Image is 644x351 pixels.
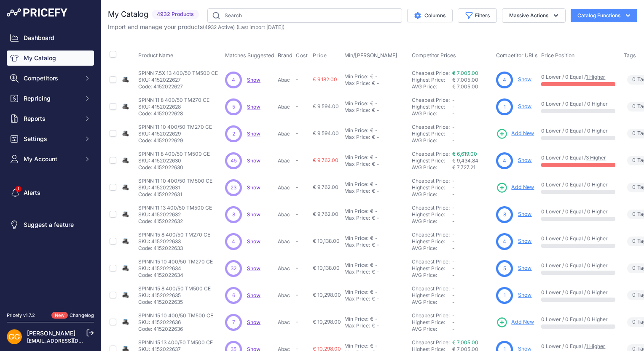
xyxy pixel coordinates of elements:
span: 4 [232,238,235,245]
div: € [370,100,373,107]
p: SKU: 4152022632 [138,211,212,218]
p: Abac [278,238,292,245]
p: Abac [278,157,292,164]
div: € [370,154,373,161]
p: Abac [278,104,292,110]
span: Tags [624,52,636,58]
p: Code: 4152022631 [138,191,212,198]
span: € 9,594.00 [313,103,339,109]
nav: Sidebar [7,30,94,302]
span: 23 [231,184,236,191]
div: € [372,134,375,141]
span: € 10,138.00 [313,238,340,244]
p: 0 Lower / 0 Equal / [541,154,615,161]
span: (Last import [DATE]) [236,24,284,30]
span: Matches Suggested [225,52,274,58]
a: Show [518,103,531,109]
a: Cheapest Price: [412,178,450,184]
div: € [370,127,373,134]
div: AVG Price: [412,299,452,306]
a: Cheapest Price: [412,151,450,157]
div: - [373,181,378,188]
h2: My Catalog [108,8,148,20]
div: Pricefy v1.7.2 [7,312,35,319]
div: AVG Price: [412,83,452,90]
a: € 7,005.00 [452,70,478,76]
span: Competitor URLs [496,52,538,58]
p: SPINN 11 10 400/50 TM270 CE [138,124,212,130]
div: Min Price: [344,316,368,322]
div: - [375,134,379,141]
button: My Account [7,152,94,167]
div: € [370,181,373,188]
p: 0 Lower / 0 Equal / 0 Higher [541,289,615,296]
div: AVG Price: [412,218,452,225]
a: Cheapest Price: [412,97,450,103]
span: - [452,292,455,298]
button: Competitors [7,71,94,86]
input: Search [207,8,402,23]
div: - [373,73,378,80]
span: 0 [632,291,636,299]
p: Import and manage your products [108,23,284,31]
a: 1 Higher [586,343,605,349]
p: SKU: 4152022633 [138,238,210,245]
div: - [375,215,379,221]
div: AVG Price: [412,137,452,144]
a: 4932 Active [204,24,233,30]
p: Abac [278,77,292,83]
span: New [51,312,68,319]
span: Show [247,319,260,325]
span: - [296,238,298,244]
p: SPINN 15 10 400/50 TM270 CE [138,258,213,265]
span: 45 [231,157,237,165]
span: 5 [232,103,235,111]
div: Highest Price: [412,211,452,218]
span: Show [247,184,260,191]
div: Highest Price: [412,184,452,191]
a: Show [247,77,260,83]
div: Min Price: [344,289,368,295]
p: 0 Lower / 0 Equal / 0 Higher [541,181,615,188]
span: 2 [232,130,235,138]
a: Show [518,265,531,271]
a: Add New [496,316,534,328]
div: Max Price: [344,295,370,302]
a: Show [247,157,260,164]
span: € 9,762.00 [313,184,338,190]
a: Cheapest Price: [412,205,450,211]
span: - [296,292,298,298]
div: - [373,316,378,322]
p: Code: 4152022629 [138,137,212,144]
div: Max Price: [344,269,370,275]
a: € 7,005.00 [452,339,478,346]
span: - [296,184,298,190]
div: € [372,188,375,194]
a: [EMAIL_ADDRESS][DOMAIN_NAME] [27,338,115,344]
span: - [296,157,298,163]
div: Min Price: [344,262,368,269]
div: Max Price: [344,188,370,194]
span: - [296,211,298,217]
div: Min Price: [344,100,368,107]
span: Competitors [24,74,79,82]
p: SPINN 7.5X 13 400/50 TM500 CE [138,70,218,77]
a: Cheapest Price: [412,339,450,346]
div: - [375,188,379,194]
span: € 10,298.00 [313,292,341,298]
span: 0 [632,183,636,191]
span: Min/[PERSON_NAME] [344,52,397,58]
p: Code: 4152022627 [138,83,218,90]
a: Show [247,211,260,218]
span: Add New [511,183,534,191]
div: Max Price: [344,242,370,248]
button: Massive Actions [502,8,566,23]
button: Cost [296,52,309,59]
span: - [452,124,455,130]
span: 0 [632,264,636,272]
p: Abac [278,211,292,218]
div: - [373,235,378,242]
p: Code: 4152022632 [138,218,212,225]
div: AVG Price: [412,245,452,252]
